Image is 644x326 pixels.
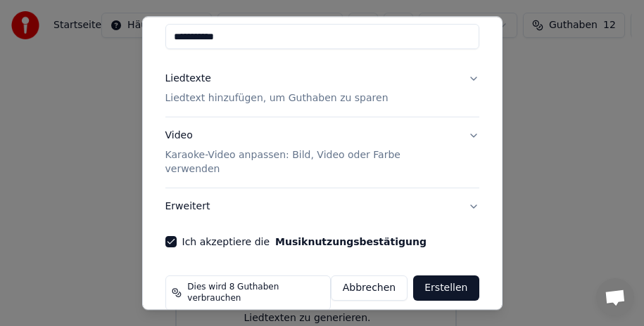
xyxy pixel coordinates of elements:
[165,148,457,176] p: Karaoke-Video anpassen: Bild, Video oder Farbe verwenden
[187,282,324,304] span: Dies wird 8 Guthaben verbrauchen
[165,72,211,86] div: Liedtexte
[165,8,479,18] label: Titel
[275,237,427,247] button: Ich akzeptiere die
[165,91,389,105] p: Liedtext hinzufügen, um Guthaben zu sparen
[165,188,479,225] button: Erweitert
[331,275,408,301] button: Abbrechen
[165,129,457,176] div: Video
[165,117,479,188] button: VideoKaraoke-Video anpassen: Bild, Video oder Farbe verwenden
[182,237,427,247] label: Ich akzeptiere die
[165,60,479,117] button: LiedtexteLiedtext hinzufügen, um Guthaben zu sparen
[413,275,479,301] button: Erstellen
